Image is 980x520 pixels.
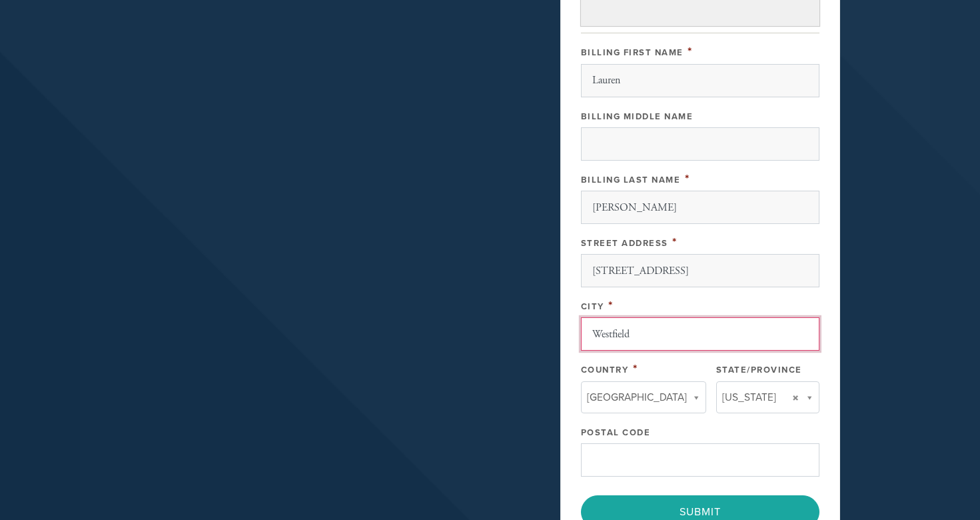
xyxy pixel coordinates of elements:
span: [GEOGRAPHIC_DATA] [587,389,687,406]
label: City [581,301,604,312]
label: State/Province [716,365,802,375]
span: This field is required. [685,171,690,186]
span: This field is required. [672,235,678,249]
label: Country [581,365,629,375]
label: Street Address [581,238,668,249]
label: Postal Code [581,427,651,438]
label: Billing Middle Name [581,111,694,122]
span: This field is required. [633,361,638,376]
a: [GEOGRAPHIC_DATA] [581,381,706,413]
label: Billing First Name [581,47,684,58]
span: This field is required. [688,44,693,59]
a: [US_STATE] [716,381,819,413]
label: Billing Last Name [581,175,681,185]
span: This field is required. [608,298,614,313]
span: [US_STATE] [722,389,776,406]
